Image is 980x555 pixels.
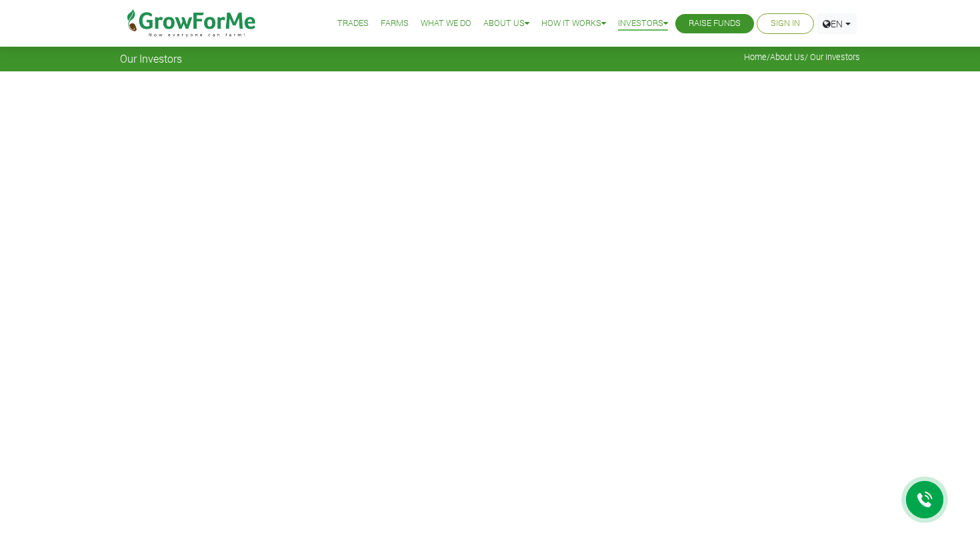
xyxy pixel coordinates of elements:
a: EN [817,13,857,34]
a: Raise Funds [689,17,741,31]
span: Our Investors [120,52,182,65]
a: Sign In [771,17,800,31]
span: / / Our Investors [744,52,860,62]
a: Farms [381,17,409,31]
a: Trades [337,17,369,31]
a: About Us [483,17,529,31]
a: About Us [770,51,805,62]
a: What We Do [421,17,471,31]
a: Home [744,51,767,62]
a: How it Works [541,17,606,31]
a: Investors [618,17,668,31]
